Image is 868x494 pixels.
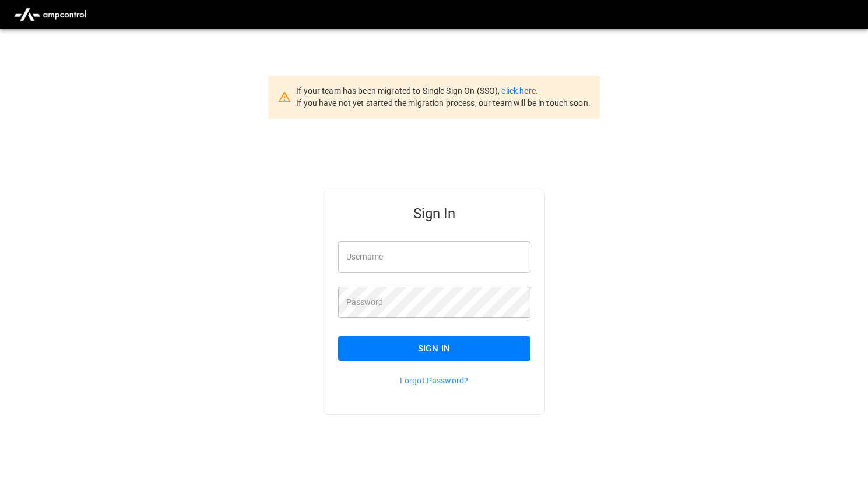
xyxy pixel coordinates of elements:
span: If your team has been migrated to Single Sign On (SSO), [296,86,501,95]
h5: Sign In [338,204,530,223]
span: If you have not yet started the migration process, our team will be in touch soon. [296,98,591,108]
img: ampcontrol.io logo [9,3,91,26]
a: click here. [501,86,537,95]
button: Sign In [338,336,530,361]
p: Forgot Password? [338,375,530,386]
